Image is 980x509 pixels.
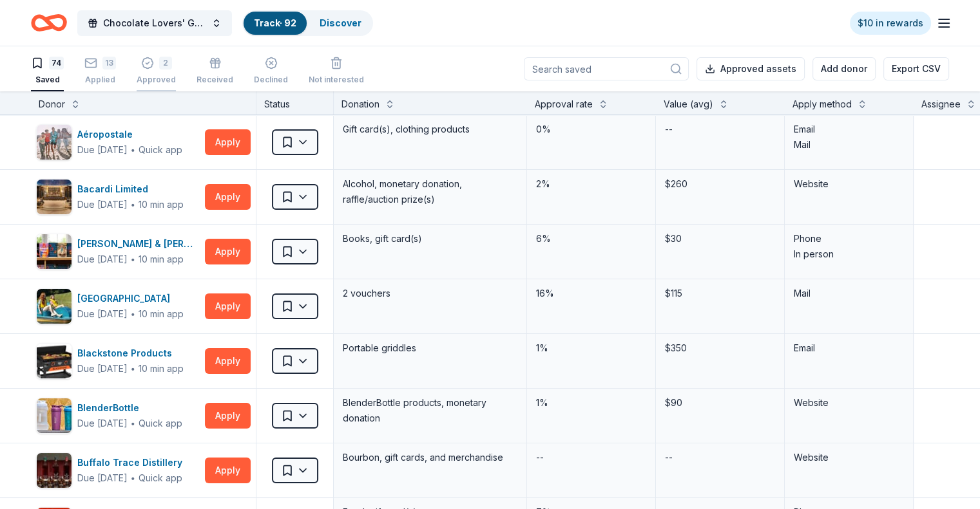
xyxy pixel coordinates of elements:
[794,122,904,137] div: Email
[36,234,200,270] button: Image for Barnes & Noble[PERSON_NAME] & [PERSON_NAME]Due [DATE]∙10 min app
[794,395,904,411] div: Website
[31,75,64,85] div: Saved
[205,184,251,210] button: Apply
[137,51,176,91] button: 2Approved
[139,198,184,211] div: 10 min app
[309,51,364,91] button: Not interested
[341,230,519,248] div: Books, gift card(s)
[664,97,713,112] div: Value (avg)
[205,129,251,155] button: Apply
[77,416,128,431] div: Due [DATE]
[535,339,648,357] div: 1%
[664,449,674,467] div: --
[309,75,364,85] div: Not interested
[37,344,72,378] img: Image for Blackstone Products
[794,340,904,356] div: Email
[77,455,187,470] div: Buffalo Trace Distillery
[535,284,648,302] div: 16%
[535,449,545,467] div: --
[84,51,116,91] button: 13Applied
[139,417,182,430] div: Quick app
[697,57,805,80] button: Approved assets
[37,180,72,214] img: Image for Bacardi Limited
[341,97,380,112] div: Donation
[77,346,184,361] div: Blackstone Products
[130,363,136,374] span: ∙
[137,75,176,85] div: Approved
[130,308,136,319] span: ∙
[77,127,182,142] div: Aéropostale
[535,175,648,193] div: 2%
[37,125,72,160] img: Image for Aéropostale
[77,361,128,376] div: Due [DATE]
[254,51,288,91] button: Declined
[77,142,128,158] div: Due [DATE]
[77,400,182,416] div: BlenderBottle
[130,472,136,483] span: ∙
[49,57,64,69] div: 74
[77,197,128,212] div: Due [DATE]
[794,137,904,153] div: Mail
[921,97,961,112] div: Assignee
[77,252,128,267] div: Due [DATE]
[664,339,776,357] div: $350
[130,418,136,429] span: ∙
[36,124,200,160] button: Image for AéropostaleAéropostaleDue [DATE]∙Quick app
[341,175,519,208] div: Alcohol, monetary donation, raffle/auction prize(s)
[139,308,184,320] div: 10 min app
[130,199,136,210] span: ∙
[664,230,776,248] div: $30
[664,394,776,412] div: $90
[535,120,648,138] div: 0%
[524,57,689,80] input: Search saved
[256,91,334,115] div: Status
[664,175,776,193] div: $260
[664,284,776,302] div: $115
[84,75,116,85] div: Applied
[77,10,232,36] button: Chocolate Lovers' Gala
[242,10,373,36] button: Track· 92Discover
[139,143,182,156] div: Quick app
[535,394,648,412] div: 1%
[37,234,72,269] img: Image for Barnes & Noble
[794,176,904,192] div: Website
[77,291,184,306] div: [GEOGRAPHIC_DATA]
[159,57,172,69] div: 2
[37,398,72,433] img: Image for BlenderBottle
[130,254,136,264] span: ∙
[535,97,593,112] div: Approval rate
[812,57,876,80] button: Add donor
[205,458,251,483] button: Apply
[535,230,648,248] div: 6%
[341,449,519,467] div: Bourbon, gift cards, and merchandise
[139,472,182,485] div: Quick app
[37,453,72,488] img: Image for Buffalo Trace Distillery
[36,288,200,324] button: Image for Bear Creek Mountain Resort[GEOGRAPHIC_DATA]Due [DATE]∙10 min app
[794,246,904,262] div: In person
[254,75,288,85] div: Declined
[37,289,72,324] img: Image for Bear Creek Mountain Resort
[205,239,251,264] button: Apply
[39,97,65,112] div: Donor
[793,97,852,112] div: Apply method
[664,120,674,138] div: --
[31,51,64,91] button: 74Saved
[320,17,361,28] a: Discover
[341,284,519,302] div: 2 vouchers
[130,144,136,155] span: ∙
[77,236,200,252] div: [PERSON_NAME] & [PERSON_NAME]
[36,398,200,434] button: Image for BlenderBottleBlenderBottleDue [DATE]∙Quick app
[850,12,931,35] a: $10 in rewards
[254,17,296,28] a: Track· 92
[31,8,67,38] a: Home
[794,450,904,465] div: Website
[36,452,200,488] button: Image for Buffalo Trace DistilleryBuffalo Trace DistilleryDue [DATE]∙Quick app
[341,339,519,357] div: Portable griddles
[36,343,200,379] button: Image for Blackstone ProductsBlackstone ProductsDue [DATE]∙10 min app
[139,362,184,375] div: 10 min app
[794,286,904,301] div: Mail
[77,306,128,322] div: Due [DATE]
[205,293,251,319] button: Apply
[197,51,233,91] button: Received
[341,120,519,138] div: Gift card(s), clothing products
